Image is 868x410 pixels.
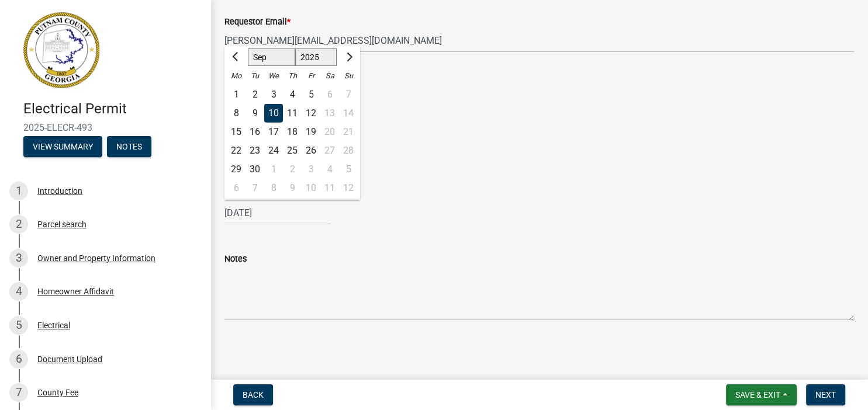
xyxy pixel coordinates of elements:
[245,160,264,179] div: Tuesday, September 30, 2025
[302,179,320,197] div: Friday, October 10, 2025
[264,85,283,104] div: 3
[302,160,320,179] div: 3
[302,85,320,104] div: 5
[283,104,302,123] div: Thursday, September 11, 2025
[245,104,264,123] div: Tuesday, September 9, 2025
[245,141,264,160] div: 23
[264,179,283,197] div: Wednesday, October 8, 2025
[283,141,302,160] div: Thursday, September 25, 2025
[295,48,337,66] select: Select year
[264,123,283,141] div: 17
[302,104,320,123] div: Friday, September 12, 2025
[227,179,245,197] div: 6
[233,384,273,405] button: Back
[283,160,302,179] div: Thursday, October 2, 2025
[248,48,295,66] select: Select month
[302,179,320,197] div: 10
[245,179,264,197] div: Tuesday, October 7, 2025
[283,160,302,179] div: 2
[224,201,331,225] input: mm/dd/yyyy
[37,355,102,363] div: Document Upload
[302,123,320,141] div: 19
[245,85,264,104] div: Tuesday, September 2, 2025
[243,390,264,399] span: Back
[283,141,302,160] div: 25
[283,85,302,104] div: 4
[229,48,243,67] button: Previous month
[806,384,845,405] button: Next
[37,287,114,296] div: Homeowner Affidavit
[107,136,151,157] button: Notes
[37,254,155,262] div: Owner and Property Information
[9,350,28,369] div: 6
[245,123,264,141] div: Tuesday, September 16, 2025
[227,104,245,123] div: 8
[264,67,283,85] div: We
[264,160,283,179] div: Wednesday, October 1, 2025
[245,85,264,104] div: 2
[264,104,283,123] div: Wednesday, September 10, 2025
[264,141,283,160] div: 24
[264,104,283,123] div: 10
[9,215,28,234] div: 2
[227,104,245,123] div: Monday, September 8, 2025
[245,179,264,197] div: 7
[9,316,28,335] div: 5
[227,123,245,141] div: Monday, September 15, 2025
[107,143,151,152] wm-modal-confirm: Notes
[9,182,28,200] div: 1
[264,141,283,160] div: Wednesday, September 24, 2025
[23,100,201,117] h4: Electrical Permit
[227,160,245,179] div: 29
[245,104,264,123] div: 9
[283,179,302,197] div: Thursday, October 9, 2025
[227,85,245,104] div: Monday, September 1, 2025
[227,67,245,85] div: Mo
[283,104,302,123] div: 11
[227,141,245,160] div: Monday, September 22, 2025
[37,220,87,228] div: Parcel search
[245,160,264,179] div: 30
[37,388,78,397] div: County Fee
[735,390,780,399] span: Save & Exit
[302,104,320,123] div: 12
[9,249,28,267] div: 3
[37,321,70,329] div: Electrical
[227,160,245,179] div: Monday, September 29, 2025
[341,48,355,67] button: Next month
[726,384,797,405] button: Save & Exit
[320,67,339,85] div: Sa
[815,390,836,399] span: Next
[302,123,320,141] div: Friday, September 19, 2025
[264,123,283,141] div: Wednesday, September 17, 2025
[37,187,82,195] div: Introduction
[227,179,245,197] div: Monday, October 6, 2025
[264,179,283,197] div: 8
[264,85,283,104] div: Wednesday, September 3, 2025
[264,160,283,179] div: 1
[302,141,320,160] div: 26
[283,85,302,104] div: Thursday, September 4, 2025
[339,67,358,85] div: Su
[283,67,302,85] div: Th
[227,141,245,160] div: 22
[245,67,264,85] div: Tu
[23,136,102,157] button: View Summary
[283,123,302,141] div: 18
[224,18,291,26] label: Requestor Email
[227,123,245,141] div: 15
[23,143,102,152] wm-modal-confirm: Summary
[283,179,302,197] div: 9
[23,122,187,133] span: 2025-ELECR-493
[9,383,28,402] div: 7
[302,160,320,179] div: Friday, October 3, 2025
[283,123,302,141] div: Thursday, September 18, 2025
[224,255,247,263] label: Notes
[302,67,320,85] div: Fr
[23,12,99,88] img: Putnam County, Georgia
[302,85,320,104] div: Friday, September 5, 2025
[245,141,264,160] div: Tuesday, September 23, 2025
[227,85,245,104] div: 1
[302,141,320,160] div: Friday, September 26, 2025
[245,123,264,141] div: 16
